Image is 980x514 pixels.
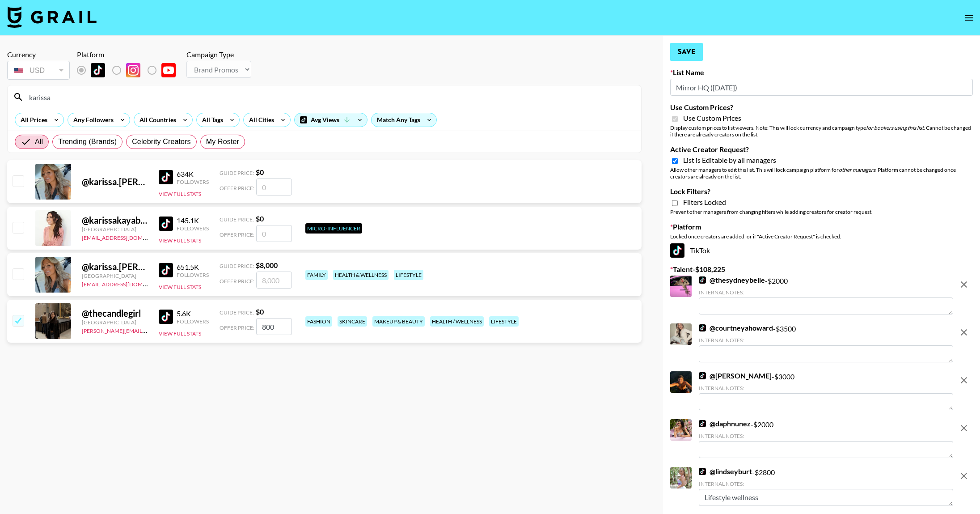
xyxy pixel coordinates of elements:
div: Followers [177,225,209,232]
div: @ karissa.[PERSON_NAME] [82,176,148,187]
img: TikTok [699,324,706,331]
strong: $ 0 [256,214,264,223]
div: Followers [177,178,209,185]
div: health & wellness [333,270,389,280]
a: @lindseyburt [699,467,752,476]
span: Trending (Brands) [58,136,117,147]
a: [PERSON_NAME][EMAIL_ADDRESS][DOMAIN_NAME] [82,326,214,334]
button: remove [955,371,973,389]
button: View Full Stats [159,284,201,290]
div: @ karissakayabbott [82,215,148,226]
label: Active Creator Request? [670,145,973,154]
div: 5.6K [177,309,209,318]
div: Internal Notes: [699,289,953,296]
label: Lock Filters? [670,187,973,196]
div: Locked once creators are added, or if "Active Creator Request" is checked. [670,233,973,240]
span: Celebrity Creators [132,136,191,147]
div: [GEOGRAPHIC_DATA] [82,226,148,233]
a: [EMAIL_ADDRESS][DOMAIN_NAME] [82,233,172,241]
img: TikTok [159,310,173,324]
div: Prevent other managers from changing filters while adding creators for creator request. [670,208,973,215]
img: TikTok [159,170,173,184]
span: Offer Price: [220,231,254,238]
span: Filters Locked [683,198,726,207]
img: TikTok [159,263,173,277]
div: Followers [177,318,209,325]
div: - $ 2000 [699,419,953,458]
div: Any Followers [68,113,115,127]
div: All Cities [244,113,276,127]
input: Search by User Name [24,90,636,104]
div: Allow other managers to edit this list. This will lock campaign platform for . Platform cannot be... [670,166,973,180]
strong: $ 0 [256,168,264,176]
div: @ karissa.[PERSON_NAME] [82,261,148,272]
button: View Full Stats [159,191,201,197]
button: remove [955,323,973,341]
div: Avg Views [295,113,367,127]
a: @[PERSON_NAME] [699,371,772,380]
input: 0 [256,178,292,195]
img: TikTok [699,372,706,379]
input: 0 [256,225,292,242]
img: Grail Talent [7,6,97,28]
label: Platform [670,222,973,231]
div: - $ 3500 [699,323,953,362]
div: 145.1K [177,216,209,225]
button: remove [955,276,973,293]
div: Currency is locked to USD [7,59,70,81]
span: Use Custom Prices [683,114,741,123]
div: USD [9,63,68,78]
div: @ thecandlegirl [82,308,148,319]
span: Offer Price: [220,324,254,331]
div: Internal Notes: [699,337,953,344]
span: All [35,136,43,147]
img: TikTok [699,468,706,475]
div: TikTok [670,243,973,258]
div: makeup & beauty [372,316,425,327]
div: Display custom prices to list viewers. Note: This will lock currency and campaign type . Cannot b... [670,124,973,138]
span: Guide Price: [220,309,254,316]
span: List is Editable by all managers [683,156,776,165]
img: TikTok [670,243,684,258]
button: remove [955,419,973,437]
input: 0 [256,318,292,335]
div: Match Any Tags [372,113,436,127]
div: health / wellness [430,316,484,327]
img: TikTok [159,217,173,231]
div: - $ 2800 [699,467,953,506]
div: All Prices [15,113,49,127]
div: Campaign Type [186,50,251,59]
span: Guide Price: [220,170,254,176]
a: @daphnunez [699,419,751,428]
input: 8,000 [256,272,292,289]
a: [EMAIL_ADDRESS][DOMAIN_NAME] [82,279,172,288]
img: TikTok [91,63,105,77]
div: - $ 2000 [699,276,953,314]
label: List Name [670,68,973,77]
div: Followers [177,272,209,278]
div: [GEOGRAPHIC_DATA] [82,272,148,279]
textarea: Lifestyle wellness [699,489,953,506]
div: lifestyle [394,270,423,280]
em: for bookers using this list [866,124,924,131]
span: Offer Price: [220,278,254,285]
span: Guide Price: [220,263,254,269]
div: family [305,270,328,280]
div: Micro-Influencer [305,223,362,234]
div: [GEOGRAPHIC_DATA] [82,319,148,326]
div: 651.5K [177,263,209,272]
div: - $ 3000 [699,371,953,410]
label: Talent - $ 108,225 [670,265,973,274]
a: @courtneyahoward [699,323,773,332]
div: Internal Notes: [699,480,953,487]
button: View Full Stats [159,330,201,337]
div: Currency [7,50,70,59]
div: lifestyle [489,316,519,327]
img: TikTok [699,276,706,284]
img: TikTok [699,420,706,427]
div: skincare [338,316,367,327]
strong: $ 8,000 [256,261,278,269]
img: YouTube [161,63,176,77]
strong: $ 0 [256,307,264,316]
span: My Roster [206,136,239,147]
